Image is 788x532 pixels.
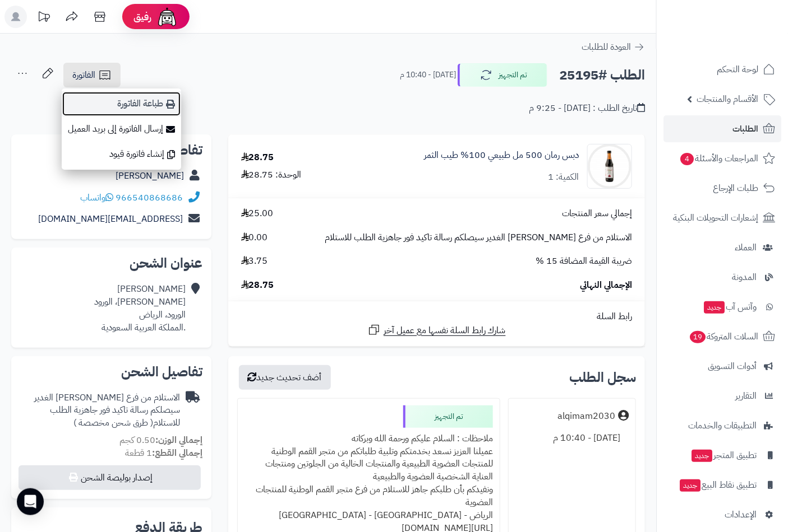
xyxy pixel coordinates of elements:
[94,283,186,334] div: [PERSON_NAME] [PERSON_NAME]، الورود الورود، الرياض .المملكة العربية السعودية
[367,323,506,337] a: شارك رابط السلة نفسها مع عميل آخر
[241,151,274,164] div: 28.75
[557,410,615,423] div: alqimam2030
[116,169,184,183] a: [PERSON_NAME]
[62,142,181,167] a: إنشاء فاتورة قيود
[233,310,640,323] div: رابط السلة
[241,279,274,292] span: 28.75
[663,264,781,291] a: المدونة
[63,63,121,87] a: الفاتورة
[663,234,781,261] a: العملاء
[663,204,781,231] a: إشعارات التحويلات البنكية
[582,40,645,54] a: العودة للطلبات
[536,255,632,268] span: ضريبة القيمة المضافة 15 %
[20,256,202,270] h2: عنوان الشحن
[663,145,781,172] a: المراجعات والأسئلة4
[30,6,58,31] a: تحديثات المنصة
[690,331,706,343] span: 19
[692,450,712,462] span: جديد
[424,149,579,162] a: دبس رمان 500 مل طبيعي 100% طيب الثمر
[62,91,181,116] a: طباعة الفاتورة
[241,207,274,220] span: 25.00
[663,56,781,83] a: لوحة التحكم
[712,8,777,32] img: logo-2.png
[663,175,781,202] a: طلبات الإرجاع
[663,412,781,439] a: التطبيقات والخدمات
[529,102,645,115] div: تاريخ الطلب : [DATE] - 9:25 م
[156,6,178,28] img: ai-face.png
[562,207,632,220] span: إجمالي سعر المنتجات
[548,171,579,184] div: الكمية: 1
[717,62,758,77] span: لوحة التحكم
[688,418,757,433] span: التطبيقات والخدمات
[569,371,636,384] h3: سجل الطلب
[680,153,694,165] span: 4
[133,10,151,24] span: رفيق
[704,301,725,314] span: جديد
[588,144,632,189] img: 1744399035-%D8%AF%D8%A8%D8%B3%20%D8%B1%D9%85%D8%A7%D9%86%20-90x90.jpg
[732,121,758,137] span: الطلبات
[735,388,757,404] span: التقارير
[679,151,758,166] span: المراجعات والأسئلة
[673,210,758,226] span: إشعارات التحويلات البنكية
[80,191,113,204] a: واتساب
[155,433,202,447] strong: إجمالي الوزن:
[241,231,268,244] span: 0.00
[241,169,302,181] div: الوحدة: 28.75
[38,212,183,226] a: [EMAIL_ADDRESS][DOMAIN_NAME]
[241,255,268,268] span: 3.75
[663,472,781,498] a: تطبيق نقاط البيعجديد
[403,405,493,428] div: تم التجهيز
[400,69,456,81] small: [DATE] - 10:40 م
[73,416,153,430] span: ( طرق شحن مخصصة )
[735,240,757,255] span: العملاء
[20,143,202,157] h2: تفاصيل العميل
[663,382,781,409] a: التقارير
[384,324,506,337] span: شارك رابط السلة نفسها مع عميل آخر
[703,299,757,315] span: وآتس آب
[725,507,757,522] span: الإعدادات
[582,40,631,54] span: العودة للطلبات
[663,293,781,320] a: وآتس آبجديد
[20,365,202,379] h2: تفاصيل الشحن
[325,231,632,244] span: الاستلام من فرع [PERSON_NAME] الغدير سيصلكم رسالة تاكيد فور جاهزية الطلب للاستلام
[19,465,201,490] button: إصدار بوليصة الشحن
[680,479,701,492] span: جديد
[125,446,202,460] small: 1 قطعة
[713,180,758,196] span: طلبات الإرجاع
[663,115,781,142] a: الطلبات
[697,91,758,107] span: الأقسام والمنتجات
[239,365,331,390] button: أضف تحديث جديد
[690,447,757,463] span: تطبيق المتجر
[663,501,781,528] a: الإعدادات
[62,116,181,142] a: إرسال الفاتورة إلى بريد العميل
[20,391,180,430] div: الاستلام من فرع [PERSON_NAME] الغدير سيصلكم رسالة تاكيد فور جاهزية الطلب للاستلام
[559,64,645,87] h2: الطلب #25195
[119,433,202,447] small: 0.50 كجم
[116,191,183,204] a: 966540868686
[515,427,629,449] div: [DATE] - 10:40 م
[663,353,781,380] a: أدوات التسويق
[17,488,44,515] div: Open Intercom Messenger
[152,446,202,460] strong: إجمالي القطع:
[580,279,632,292] span: الإجمالي النهائي
[72,68,95,82] span: الفاتورة
[458,63,547,87] button: تم التجهيز
[663,323,781,350] a: السلات المتروكة19
[708,358,757,374] span: أدوات التسويق
[732,269,757,285] span: المدونة
[663,442,781,469] a: تطبيق المتجرجديد
[679,477,757,493] span: تطبيق نقاط البيع
[689,329,758,344] span: السلات المتروكة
